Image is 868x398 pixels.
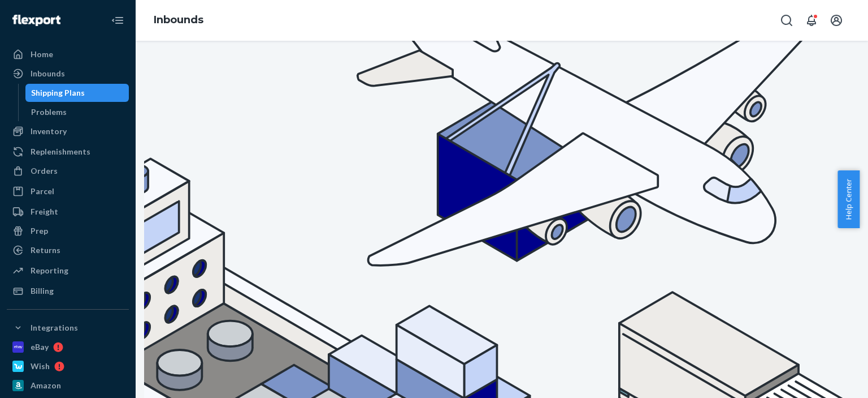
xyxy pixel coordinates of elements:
a: Problems [25,103,129,121]
div: Parcel [31,186,54,197]
a: Inbounds [154,14,203,26]
button: Help Center [837,170,860,228]
button: Close Navigation [106,9,129,32]
div: eBay [31,341,49,353]
a: Wish [7,357,129,375]
a: Parcel [7,182,129,200]
a: Freight [7,203,129,221]
a: Prep [7,222,129,240]
div: Billing [31,285,54,297]
button: Open Search Box [775,9,798,32]
button: Open account menu [825,9,848,32]
div: Shipping Plans [31,87,85,99]
a: Billing [7,282,129,300]
div: Inbounds [31,68,65,79]
a: Orders [7,162,129,180]
button: Open notifications [800,9,823,32]
a: Shipping Plans [25,84,129,102]
a: Inventory [7,122,129,140]
a: Replenishments [7,143,129,161]
div: Prep [31,225,48,237]
div: Replenishments [31,146,90,157]
div: Problems [31,106,67,118]
div: Reporting [31,265,68,276]
div: Wish [31,361,50,372]
div: Inventory [31,126,67,137]
a: Inbounds [7,65,129,83]
div: Home [31,49,53,60]
div: Returns [31,245,60,256]
div: Freight [31,206,58,217]
a: Reporting [7,262,129,280]
a: Amazon [7,376,129,395]
div: Orders [31,165,58,177]
img: Flexport logo [12,15,60,26]
a: Returns [7,241,129,259]
a: Home [7,45,129,63]
a: eBay [7,338,129,356]
div: Integrations [31,322,78,333]
button: Integrations [7,319,129,337]
ol: breadcrumbs [145,4,212,37]
div: Amazon [31,380,61,391]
